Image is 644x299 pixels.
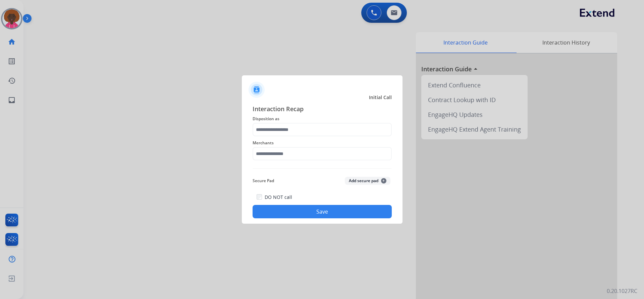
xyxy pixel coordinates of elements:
[345,177,390,185] button: Add secure pad+
[249,82,265,98] img: contactIcon
[253,205,392,218] button: Save
[369,94,392,101] span: Initial Call
[253,168,392,169] img: contact-recap-line.svg
[253,139,392,147] span: Merchants
[265,194,292,201] label: DO NOT call
[607,287,637,295] p: 0.20.1027RC
[381,178,386,183] span: +
[253,177,274,185] span: Secure Pad
[253,115,392,123] span: Disposition as
[253,104,392,115] span: Interaction Recap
